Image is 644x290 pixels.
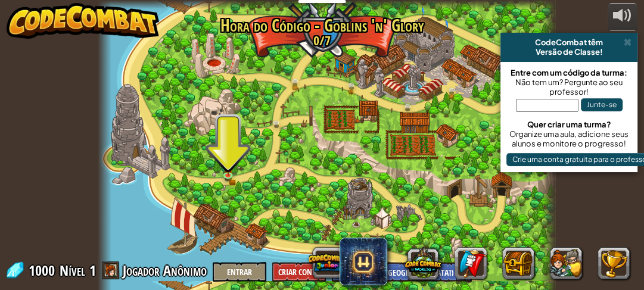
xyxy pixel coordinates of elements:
span: 1000 [29,261,58,280]
div: Entre com um código da turma: [506,68,631,77]
div: Quer criar uma turma? [506,120,631,129]
img: level-banner-unlock.png [223,160,233,176]
span: 1 [89,261,96,280]
div: Versão de Classe! [505,47,633,57]
div: Organize uma aula, adicione seus alunos e monitore o progresso! [506,129,631,148]
div: Não tem um? Pergunte ao seu professor! [506,77,631,96]
button: Entrar [213,262,266,282]
img: portrait.png [225,166,231,170]
button: Criar Conta [272,262,326,282]
span: Nível [60,261,85,280]
button: Ajuste o volume [608,3,637,31]
span: Jogador Anônimo [123,261,207,280]
button: Junte-se [581,98,623,111]
img: CodeCombat - Learn how to code by playing a game [7,3,159,39]
div: CodeCombat têm [505,38,633,47]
